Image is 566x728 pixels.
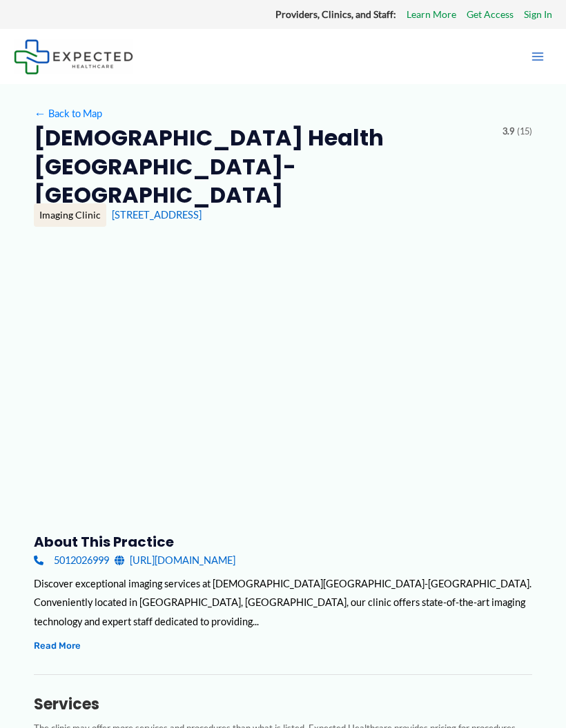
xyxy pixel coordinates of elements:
span: (15) [517,123,532,140]
strong: Providers, Clinics, and Staff: [275,8,396,20]
a: Learn More [407,6,456,23]
button: Main menu toggle [523,42,552,71]
a: [STREET_ADDRESS] [112,209,202,221]
div: Imaging Clinic [34,203,106,227]
span: 3.9 [502,123,514,140]
a: Sign In [524,6,552,23]
h2: [DEMOGRAPHIC_DATA] Health [GEOGRAPHIC_DATA]-[GEOGRAPHIC_DATA] [34,123,491,210]
a: [URL][DOMAIN_NAME] [115,551,235,569]
a: 5012026999 [34,551,109,569]
a: Get Access [467,6,514,23]
div: Discover exceptional imaging services at [DEMOGRAPHIC_DATA][GEOGRAPHIC_DATA]-[GEOGRAPHIC_DATA]. C... [34,574,532,630]
a: ←Back to Map [34,104,102,123]
img: Expected Healthcare Logo - side, dark font, small [14,39,133,74]
h3: Services [34,695,532,714]
button: Read More [34,638,81,654]
span: ← [34,108,46,120]
h3: About this practice [34,533,532,551]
